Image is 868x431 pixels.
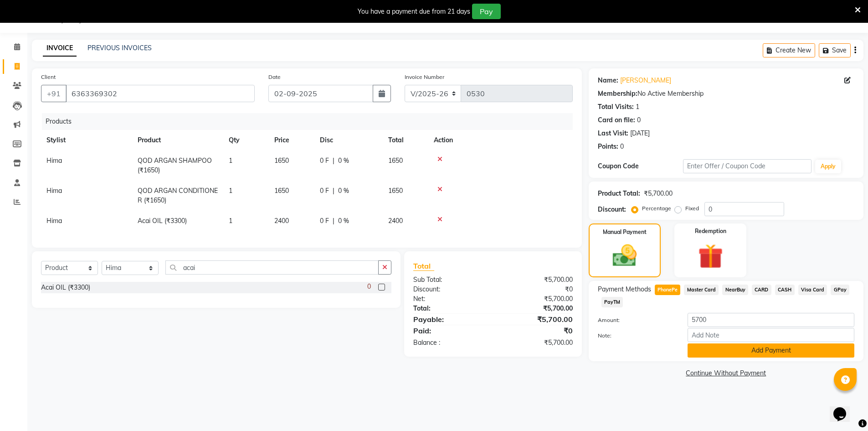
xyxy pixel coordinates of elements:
[831,285,849,295] span: GPay
[320,156,329,166] span: 0 F
[685,204,699,213] label: Fixed
[138,156,212,174] span: QOD ARGAN SHAMPOO (₹1650)
[775,285,795,295] span: CASH
[46,187,62,195] span: Hima
[642,204,671,213] label: Percentage
[683,159,812,173] input: Enter Offer / Coupon Code
[591,332,681,340] label: Note:
[333,186,334,196] span: |
[815,160,841,173] button: Apply
[229,217,232,225] span: 1
[41,85,67,102] button: +91
[46,217,62,225] span: Hima
[406,294,493,304] div: Net:
[493,325,580,336] div: ₹0
[684,285,719,295] span: Master Card
[165,260,379,275] input: Search or Scan
[367,282,371,291] span: 0
[333,216,334,226] span: |
[690,241,731,272] img: _gift.svg
[695,227,726,235] label: Redemption
[598,76,618,85] div: Name:
[269,130,314,151] th: Price
[338,216,349,226] span: 0 %
[314,130,383,151] th: Disc
[620,142,624,151] div: 0
[413,261,434,271] span: Total
[274,217,289,225] span: 2400
[636,102,639,112] div: 1
[493,338,580,348] div: ₹5,700.00
[338,186,349,196] span: 0 %
[472,4,501,19] button: Pay
[406,285,493,294] div: Discount:
[428,130,573,151] th: Action
[42,113,580,130] div: Products
[383,130,428,151] th: Total
[493,304,580,313] div: ₹5,700.00
[229,187,232,195] span: 1
[388,156,403,165] span: 1650
[388,187,403,195] span: 1650
[406,325,493,336] div: Paid:
[493,275,580,285] div: ₹5,700.00
[66,85,255,102] input: Search by Name/Mobile/Email/Code
[798,285,827,295] span: Visa Card
[87,44,152,52] a: PREVIOUS INVOICES
[598,89,854,99] div: No Active Membership
[752,285,771,295] span: CARD
[41,130,132,151] th: Stylist
[591,369,862,378] a: Continue Without Payment
[630,129,650,138] div: [DATE]
[598,102,634,112] div: Total Visits:
[620,76,671,85] a: [PERSON_NAME]
[830,395,859,422] iframe: chat widget
[688,328,854,342] input: Add Note
[229,156,232,165] span: 1
[688,313,854,327] input: Amount
[388,217,403,225] span: 2400
[406,338,493,348] div: Balance :
[405,73,444,81] label: Invoice Number
[338,156,349,166] span: 0 %
[274,156,289,165] span: 1650
[819,43,851,57] button: Save
[493,294,580,304] div: ₹5,700.00
[268,73,281,81] label: Date
[598,115,635,125] div: Card on file:
[598,189,640,198] div: Product Total:
[406,314,493,325] div: Payable:
[603,228,647,236] label: Manual Payment
[598,89,637,99] div: Membership:
[598,285,651,294] span: Payment Methods
[601,297,623,307] span: PayTM
[358,7,470,16] div: You have a payment due from 21 days
[46,156,62,165] span: Hima
[605,242,644,270] img: _cash.svg
[43,40,77,57] a: INVOICE
[406,304,493,313] div: Total:
[598,142,618,151] div: Points:
[591,316,681,324] label: Amount:
[763,43,815,57] button: Create New
[598,161,683,171] div: Coupon Code
[406,275,493,285] div: Sub Total:
[493,285,580,294] div: ₹0
[655,285,681,295] span: PhonePe
[644,189,673,198] div: ₹5,700.00
[598,129,628,138] div: Last Visit:
[41,73,56,81] label: Client
[138,217,187,225] span: Acai OIL (₹3300)
[138,187,218,204] span: QOD ARGAN CONDITIONER (₹1650)
[223,130,269,151] th: Qty
[333,156,334,166] span: |
[320,216,329,226] span: 0 F
[598,205,626,214] div: Discount:
[41,283,90,292] div: Acai OIL (₹3300)
[320,186,329,196] span: 0 F
[274,187,289,195] span: 1650
[688,343,854,358] button: Add Payment
[637,115,641,125] div: 0
[132,130,223,151] th: Product
[493,314,580,325] div: ₹5,700.00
